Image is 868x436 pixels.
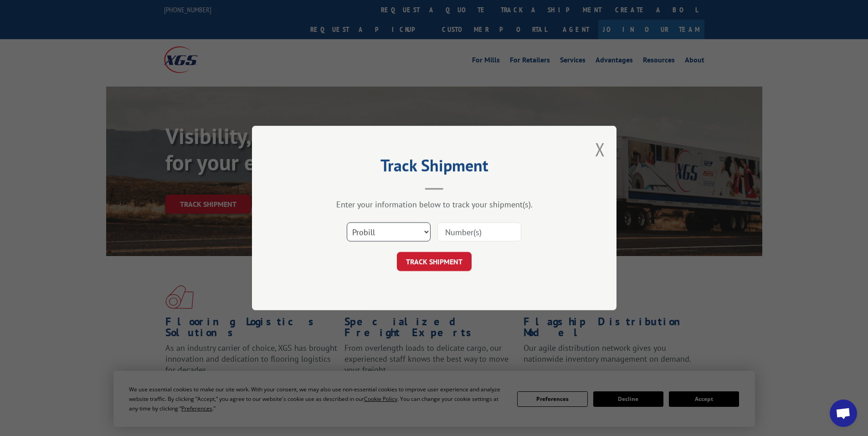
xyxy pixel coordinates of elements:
div: Enter your information below to track your shipment(s). [298,199,571,210]
input: Number(s) [437,222,521,241]
div: Open chat [830,400,857,427]
button: TRACK SHIPMENT [397,252,472,271]
button: Close modal [595,137,605,161]
h2: Track Shipment [298,159,571,176]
